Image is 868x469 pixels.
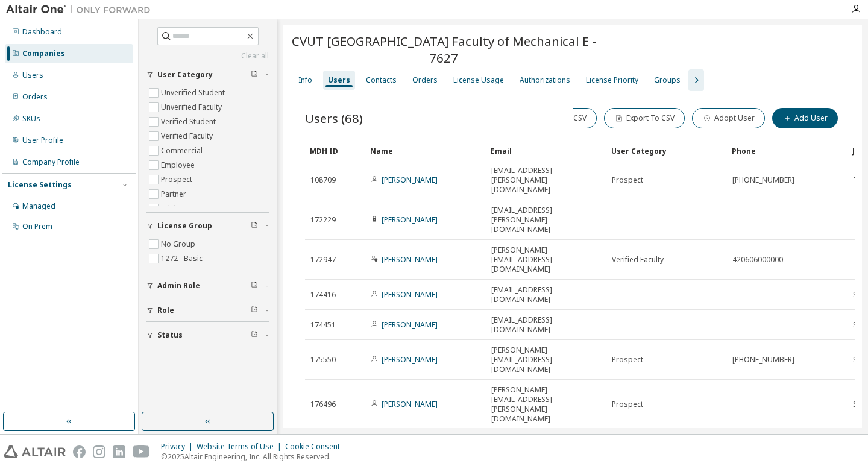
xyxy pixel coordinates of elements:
span: Verified Faculty [612,255,664,265]
div: MDH ID [310,141,360,160]
div: Orders [22,92,48,102]
button: Adopt User [692,108,765,128]
label: No Group [161,237,198,251]
a: Clear all [146,51,269,61]
span: 175550 [310,355,336,365]
span: [EMAIL_ADDRESS][DOMAIN_NAME] [491,315,601,335]
span: Admin Role [157,281,200,291]
a: [PERSON_NAME] [382,289,438,300]
div: Users [22,71,43,80]
div: Authorizations [520,75,570,85]
img: linkedin.svg [113,445,125,458]
span: [EMAIL_ADDRESS][PERSON_NAME][DOMAIN_NAME] [491,166,601,195]
div: SKUs [22,114,40,124]
span: [EMAIL_ADDRESS][DOMAIN_NAME] [491,285,601,304]
div: Privacy [161,442,197,452]
label: Prospect [161,172,195,187]
label: 1272 - Basic [161,251,205,266]
span: Role [157,306,174,315]
span: [PHONE_NUMBER] [732,355,794,365]
button: Add User [772,108,838,128]
div: Cookie Consent [285,442,347,452]
span: 172229 [310,215,336,225]
a: [PERSON_NAME] [382,254,438,265]
label: Verified Student [161,115,218,129]
label: Verified Faculty [161,129,215,143]
label: Trial [161,201,178,216]
span: [PERSON_NAME][EMAIL_ADDRESS][PERSON_NAME][DOMAIN_NAME] [491,385,601,424]
div: License Usage [453,75,504,85]
div: Users [328,75,350,85]
span: Clear filter [251,221,258,231]
span: 174451 [310,320,336,330]
span: CVUT [GEOGRAPHIC_DATA] Faculty of Mechanical E - 7627 [291,33,597,66]
button: User Category [146,61,269,88]
label: Commercial [161,143,205,158]
span: 174416 [310,290,336,300]
label: Unverified Student [161,86,227,100]
span: [EMAIL_ADDRESS][PERSON_NAME][DOMAIN_NAME] [491,206,601,234]
div: Website Terms of Use [197,442,285,452]
span: 108709 [310,175,336,185]
span: License Group [157,221,212,231]
a: [PERSON_NAME] [382,215,438,225]
div: License Priority [586,75,638,85]
span: Prospect [612,355,643,365]
span: Prospect [612,400,643,409]
img: Altair One [6,4,157,16]
span: [PERSON_NAME][EMAIL_ADDRESS][DOMAIN_NAME] [491,245,601,274]
img: youtube.svg [133,445,150,458]
button: Role [146,297,269,324]
span: [PHONE_NUMBER] [732,175,794,185]
button: Export To CSV [604,108,685,128]
div: Name [370,141,481,160]
button: Status [146,322,269,348]
div: User Profile [22,136,63,145]
button: License Group [146,213,269,239]
p: © 2025 Altair Engineering, Inc. All Rights Reserved. [161,452,347,462]
div: Orders [412,75,438,85]
div: Managed [22,201,55,211]
button: Admin Role [146,272,269,299]
img: instagram.svg [93,445,105,458]
span: Clear filter [251,330,258,340]
span: 172947 [310,255,336,265]
img: altair_logo.svg [4,445,66,458]
span: Clear filter [251,306,258,315]
div: Dashboard [22,27,62,37]
img: facebook.svg [73,445,86,458]
div: License Settings [8,180,72,190]
a: [PERSON_NAME] [382,175,438,185]
div: User Category [611,141,722,160]
div: Company Profile [22,157,80,167]
span: Prospect [612,175,643,185]
span: 420606000000 [732,255,783,265]
span: User Category [157,70,213,80]
span: 176496 [310,400,336,409]
span: Clear filter [251,281,258,291]
div: Phone [732,141,843,160]
div: Info [298,75,312,85]
span: Users (68) [305,110,363,127]
span: Clear filter [251,70,258,80]
div: Companies [22,49,65,58]
span: [PERSON_NAME][EMAIL_ADDRESS][DOMAIN_NAME] [491,345,601,374]
div: On Prem [22,222,52,231]
a: [PERSON_NAME] [382,399,438,409]
span: Status [157,330,183,340]
label: Employee [161,158,197,172]
a: [PERSON_NAME] [382,319,438,330]
a: [PERSON_NAME] [382,354,438,365]
div: Contacts [366,75,397,85]
label: Partner [161,187,189,201]
div: Email [491,141,602,160]
label: Unverified Faculty [161,100,224,115]
div: Groups [654,75,681,85]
